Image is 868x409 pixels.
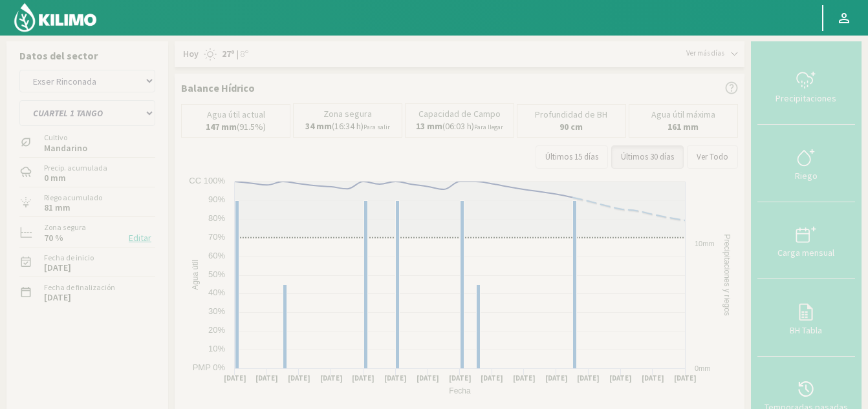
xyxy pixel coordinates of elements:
[761,94,851,103] div: Precipitaciones
[181,80,255,96] p: Balance Hídrico
[761,248,851,257] div: Carga mensual
[208,288,225,297] text: 40%
[449,373,472,383] text: [DATE]
[44,234,63,242] label: 70 %
[609,373,632,383] text: [DATE]
[305,121,390,132] p: (16:34 h)
[474,123,503,131] small: Para llegar
[208,251,225,260] text: 60%
[535,110,607,120] p: Profundidad de BH
[761,326,851,335] div: BH Tabla
[208,344,225,353] text: 10%
[44,282,115,293] label: Fecha de finalización
[695,240,715,247] text: 10mm
[44,174,66,182] label: 0 mm
[449,386,471,395] text: Fecha
[761,171,851,180] div: Riego
[44,264,71,272] label: [DATE]
[559,121,583,132] b: 90 cm
[611,145,684,169] button: Últimos 30 días
[44,192,102,204] label: Riego acumulado
[206,121,237,132] b: 147 mm
[208,213,225,223] text: 80%
[181,48,199,61] span: Hoy
[417,373,439,383] text: [DATE]
[208,232,225,242] text: 70%
[757,279,855,356] button: BH Tabla
[651,110,715,120] p: Agua útil máxima
[418,109,501,119] p: Capacidad de Campo
[363,123,390,131] small: Para salir
[44,222,86,233] label: Zona segura
[513,373,536,383] text: [DATE]
[686,48,724,59] span: Ver más días
[757,202,855,279] button: Carga mensual
[189,176,225,185] text: CC 100%
[44,144,87,152] label: Mandarino
[722,234,732,316] text: Precipitaciones y riegos
[384,373,407,383] text: [DATE]
[667,121,699,132] b: 161 mm
[674,373,697,383] text: [DATE]
[44,162,107,174] label: Precip. acumulada
[237,48,239,61] span: |
[536,145,608,169] button: Últimos 15 días
[208,325,225,335] text: 20%
[288,373,310,383] text: [DATE]
[416,121,503,132] p: (06:03 h)
[239,48,248,61] span: 8º
[305,120,332,132] b: 34 mm
[207,110,265,120] p: Agua útil actual
[224,373,246,383] text: [DATE]
[44,204,71,212] label: 81 mm
[208,306,225,316] text: 30%
[125,231,155,246] button: Editar
[416,120,442,132] b: 13 mm
[44,132,87,143] label: Cultivo
[255,373,278,383] text: [DATE]
[208,269,225,279] text: 50%
[19,48,155,63] p: Datos del sector
[206,122,266,132] p: (91.5%)
[695,364,710,372] text: 0mm
[191,260,200,290] text: Agua útil
[222,48,235,59] strong: 27º
[193,362,226,372] text: PMP 0%
[757,125,855,202] button: Riego
[323,109,372,119] p: Zona segura
[757,48,855,125] button: Precipitaciones
[352,373,374,383] text: [DATE]
[13,2,98,33] img: Kilimo
[44,293,71,302] label: [DATE]
[320,373,343,383] text: [DATE]
[44,252,94,264] label: Fecha de inicio
[642,373,664,383] text: [DATE]
[687,145,738,169] button: Ver Todo
[208,194,225,204] text: 90%
[545,373,568,383] text: [DATE]
[481,373,503,383] text: [DATE]
[577,373,600,383] text: [DATE]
